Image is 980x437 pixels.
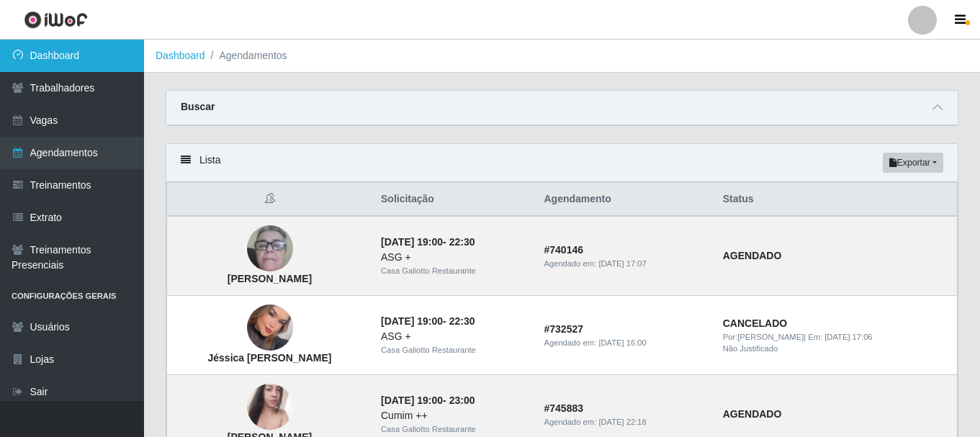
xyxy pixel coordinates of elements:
[247,202,293,297] img: Sandra Maria Barros Roma
[381,408,526,423] div: Cumim ++
[824,333,872,341] time: [DATE] 17:06
[381,265,526,277] div: Casa Galiotto Restaurante
[598,259,646,268] time: [DATE] 17:07
[544,323,583,335] strong: # 732527
[723,317,787,329] strong: CANCELADO
[449,315,475,327] time: 22:30
[381,344,526,356] div: Casa Galiotto Restaurante
[714,183,958,217] th: Status
[544,244,583,256] strong: # 740146
[544,258,705,270] div: Agendado em:
[381,236,443,248] time: [DATE] 19:00
[381,395,443,406] time: [DATE] 19:00
[723,343,948,355] div: Não Justificado
[723,408,782,420] strong: AGENDADO
[381,315,475,327] strong: -
[535,183,714,217] th: Agendamento
[449,395,475,406] time: 23:00
[381,423,526,436] div: Casa Galiotto Restaurante
[598,338,646,347] time: [DATE] 16:00
[598,418,646,426] time: [DATE] 22:18
[247,295,293,361] img: Jéssica Mayara Lima
[381,236,475,248] strong: -
[205,48,287,63] li: Agendamentos
[156,50,205,61] a: Dashboard
[228,273,312,284] strong: [PERSON_NAME]
[883,153,943,173] button: Exportar
[381,395,475,406] strong: -
[181,101,215,112] strong: Buscar
[723,250,782,261] strong: AGENDADO
[144,40,980,73] nav: breadcrumb
[372,183,535,217] th: Solicitação
[544,337,705,349] div: Agendado em:
[24,11,88,29] img: CoreUI Logo
[723,331,948,343] div: | Em:
[208,352,332,364] strong: Jéssica [PERSON_NAME]
[381,315,443,327] time: [DATE] 19:00
[166,144,958,182] div: Lista
[381,329,526,344] div: ASG +
[449,236,475,248] time: 22:30
[544,416,705,428] div: Agendado em:
[723,333,804,341] span: Por: [PERSON_NAME]
[544,402,583,414] strong: # 745883
[381,250,526,265] div: ASG +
